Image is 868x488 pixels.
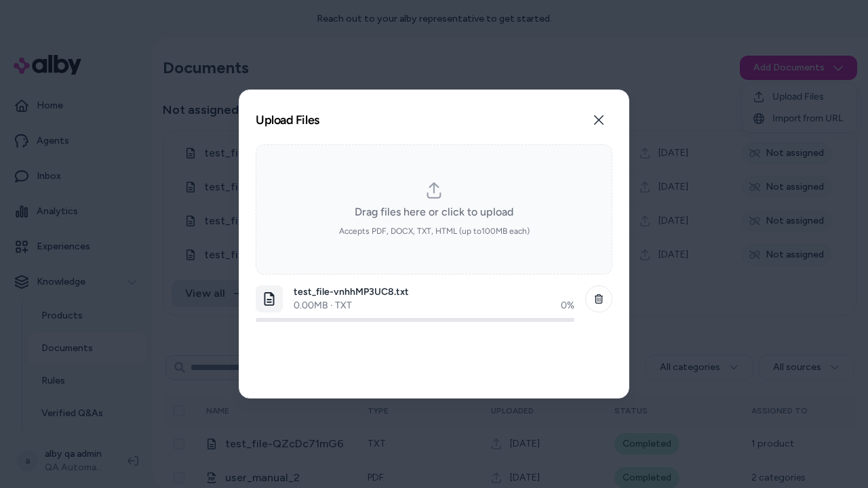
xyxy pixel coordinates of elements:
[339,226,530,237] span: Accepts PDF, DOCX, TXT, HTML (up to 100 MB each)
[256,280,612,327] li: dropzone-file-list-item
[294,285,574,299] p: test_file-vnhhMP3UC8.txt
[561,299,574,312] div: 0 %
[256,114,319,126] h2: Upload Files
[294,299,352,312] p: 0.00 MB · TXT
[256,144,612,274] div: dropzone
[256,280,612,382] ol: dropzone-file-list
[355,204,513,220] span: Drag files here or click to upload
